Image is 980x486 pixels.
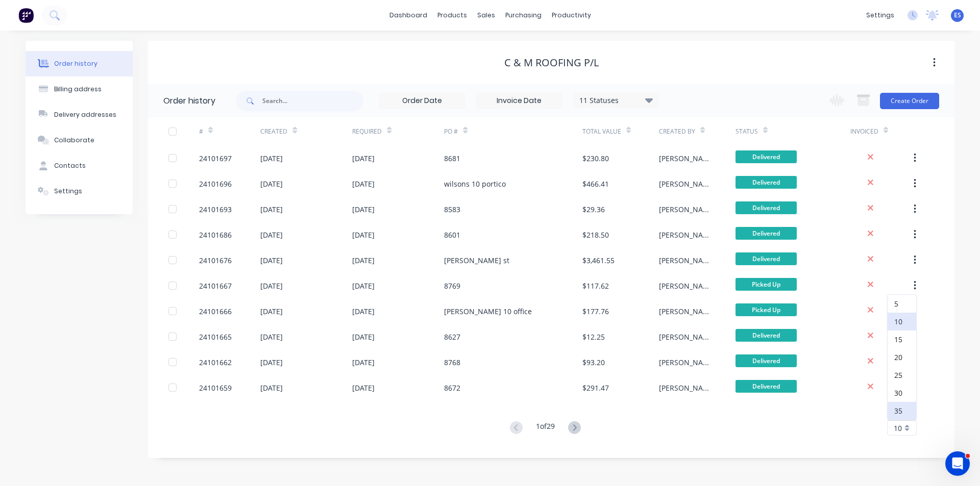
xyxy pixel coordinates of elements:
[54,187,82,196] div: Settings
[736,329,797,342] span: Delivered
[444,306,532,317] div: [PERSON_NAME] 10 office
[573,95,659,106] div: 11 Statuses
[260,117,352,145] div: Created
[659,229,715,240] div: [PERSON_NAME]
[260,280,283,291] div: [DATE]
[444,331,460,342] div: 8627
[888,384,916,402] div: 30
[444,204,460,215] div: 8583
[352,204,375,215] div: [DATE]
[582,153,609,164] div: $230.80
[736,380,797,393] span: Delivered
[444,153,460,164] div: 8681
[26,76,133,102] button: Billing address
[888,402,916,420] div: 35
[54,110,116,119] div: Delivery addresses
[954,11,961,20] span: ES
[582,178,609,189] div: $466.41
[199,178,232,189] div: 24101696
[444,382,460,393] div: 8672
[352,127,382,136] div: Required
[444,357,460,368] div: 8768
[850,117,912,145] div: Invoiced
[444,229,460,240] div: 8601
[26,178,133,204] button: Settings
[199,117,260,145] div: #
[199,153,232,164] div: 24101697
[547,8,596,23] div: productivity
[199,229,232,240] div: 24101686
[536,421,555,436] div: 1 of 29
[945,451,970,476] iframe: Intercom live chat
[18,8,34,23] img: Factory
[199,357,232,368] div: 24101662
[582,280,609,291] div: $117.62
[260,229,283,240] div: [DATE]
[260,255,283,266] div: [DATE]
[26,51,133,76] button: Order history
[888,330,916,348] div: 15
[262,91,363,111] input: Search...
[582,127,621,136] div: Total Value
[444,280,460,291] div: 8769
[736,127,758,136] div: Status
[888,366,916,384] div: 25
[352,357,375,368] div: [DATE]
[500,8,547,23] div: purchasing
[444,178,506,189] div: wilsons 10 portico
[582,357,605,368] div: $93.20
[736,252,797,265] span: Delivered
[352,117,444,145] div: Required
[260,153,283,164] div: [DATE]
[352,382,375,393] div: [DATE]
[736,117,850,145] div: Status
[659,280,715,291] div: [PERSON_NAME]
[736,150,797,163] span: Delivered
[582,229,609,240] div: $218.50
[199,306,232,317] div: 24101666
[352,229,375,240] div: [DATE]
[659,153,715,164] div: [PERSON_NAME]
[26,127,133,153] button: Collaborate
[582,204,605,215] div: $29.36
[199,255,232,266] div: 24101676
[444,255,509,266] div: [PERSON_NAME] st
[260,382,283,393] div: [DATE]
[352,331,375,342] div: [DATE]
[476,93,562,109] input: Invoice Date
[379,93,465,109] input: Order Date
[659,382,715,393] div: [PERSON_NAME]
[659,357,715,368] div: [PERSON_NAME]
[582,255,615,266] div: $3,461.55
[582,306,609,317] div: $177.76
[659,255,715,266] div: [PERSON_NAME]
[582,117,659,145] div: Total Value
[880,93,939,109] button: Create Order
[199,127,203,136] div: #
[352,280,375,291] div: [DATE]
[659,117,736,145] div: Created By
[736,201,797,214] span: Delivered
[736,278,797,291] span: Picked Up
[199,382,232,393] div: 24101659
[163,95,215,107] div: Order history
[352,178,375,189] div: [DATE]
[54,161,86,170] div: Contacts
[736,227,797,240] span: Delivered
[472,8,500,23] div: sales
[894,423,902,433] span: 10
[888,295,916,313] div: 5
[199,280,232,291] div: 24101667
[504,57,599,69] div: C & M Roofing P/L
[582,331,605,342] div: $12.25
[26,153,133,178] button: Contacts
[582,382,609,393] div: $291.47
[861,8,899,23] div: settings
[659,331,715,342] div: [PERSON_NAME]
[444,117,582,145] div: PO #
[352,153,375,164] div: [DATE]
[444,127,458,136] div: PO #
[260,127,287,136] div: Created
[736,303,797,316] span: Picked Up
[260,306,283,317] div: [DATE]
